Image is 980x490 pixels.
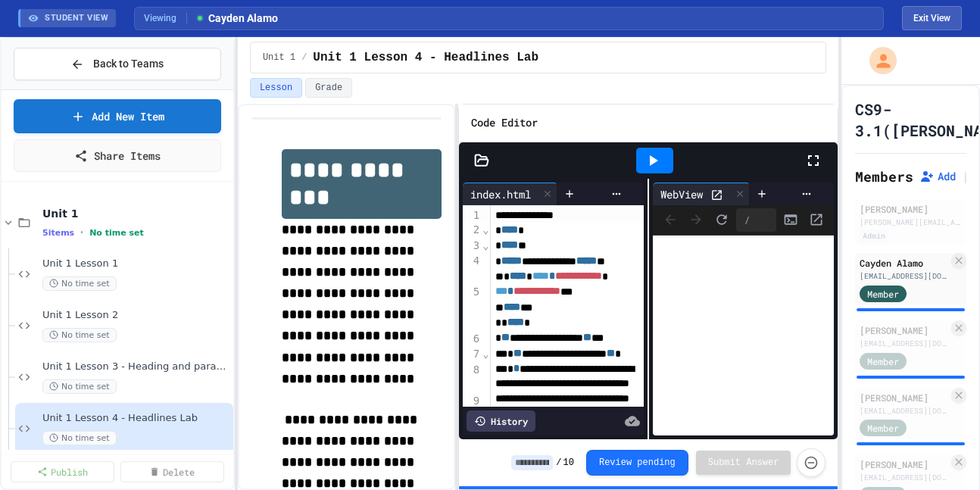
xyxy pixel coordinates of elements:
[482,348,489,360] span: Fold line
[463,186,538,202] div: index.html
[42,431,117,445] span: No time set
[14,48,221,80] button: Back to Teams
[14,139,221,172] a: Share Items
[305,78,352,98] button: Grade
[867,287,899,301] span: Member
[195,11,278,27] span: Cayden Alamo
[708,457,779,469] span: Submit Answer
[463,363,482,394] div: 8
[860,472,948,483] div: [EMAIL_ADDRESS][DOMAIN_NAME]
[42,228,74,238] span: 5 items
[89,228,144,238] span: No time set
[854,364,965,428] iframe: chat widget
[860,338,948,349] div: [EMAIL_ADDRESS][DOMAIN_NAME]
[653,236,834,435] iframe: Web Preview
[563,457,574,469] span: 10
[42,412,230,425] span: Unit 1 Lesson 4 - Headlines Lab
[860,323,948,337] div: [PERSON_NAME]
[80,226,83,239] span: •
[860,256,948,270] div: Cayden Alamo
[263,51,295,64] span: Unit 1
[805,208,828,231] button: Open in new tab
[902,6,962,30] button: Exit student view
[797,448,826,477] button: Force resubmission of student's answer (Admin only)
[144,11,187,25] span: Viewing
[463,183,557,205] div: index.html
[463,223,482,239] div: 2
[42,257,230,270] span: Unit 1 Lesson 1
[120,461,224,482] a: Delete
[482,239,489,251] span: Fold line
[919,169,956,184] button: Add
[11,461,114,482] a: Publish
[482,223,489,236] span: Fold line
[685,208,707,231] span: Forward
[653,183,750,205] div: WebView
[653,186,710,202] div: WebView
[301,51,307,64] span: /
[463,347,482,363] div: 7
[710,208,733,231] button: Refresh
[659,208,682,231] span: Back
[860,457,948,471] div: [PERSON_NAME]
[586,450,688,476] button: Review pending
[42,309,230,322] span: Unit 1 Lesson 2
[42,379,117,394] span: No time set
[14,99,221,133] a: Add New Item
[779,208,802,231] button: Console
[463,254,482,285] div: 4
[867,421,899,435] span: Member
[463,239,482,254] div: 3
[916,429,965,475] iframe: chat widget
[463,332,482,348] div: 6
[463,394,482,425] div: 9
[860,202,962,216] div: [PERSON_NAME]
[860,217,962,228] div: [PERSON_NAME][EMAIL_ADDRESS][PERSON_NAME][DOMAIN_NAME]
[556,457,561,469] span: /
[42,328,117,342] span: No time set
[854,43,900,78] div: My Account
[45,12,108,25] span: STUDENT VIEW
[463,208,482,223] div: 1
[736,208,776,233] div: /
[463,285,482,332] div: 5
[860,270,948,282] div: [EMAIL_ADDRESS][DOMAIN_NAME]
[855,166,913,187] h2: Members
[860,229,888,242] div: Admin
[867,354,899,368] span: Member
[42,207,230,220] span: Unit 1
[696,451,791,475] button: Submit Answer
[313,48,538,67] span: Unit 1 Lesson 4 - Headlines Lab
[250,78,302,98] button: Lesson
[42,276,117,291] span: No time set
[467,410,535,432] div: History
[42,360,230,373] span: Unit 1 Lesson 3 - Heading and paragraph tags
[962,167,969,186] span: |
[471,114,538,133] h6: Code Editor
[93,56,164,72] span: Back to Teams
